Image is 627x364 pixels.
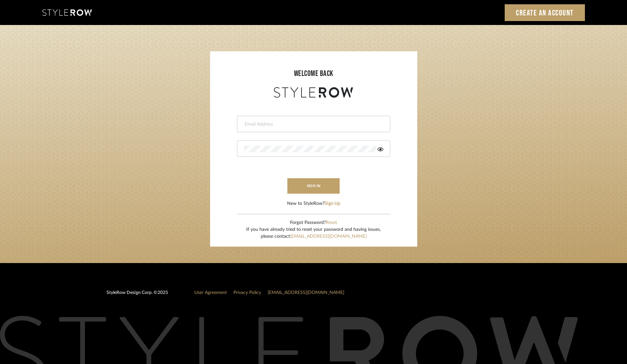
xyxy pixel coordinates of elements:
a: [EMAIL_ADDRESS][DOMAIN_NAME] [290,234,367,239]
div: New to StyleRow? [287,200,340,207]
a: Privacy Policy [233,290,261,295]
button: Sign Up [325,200,340,207]
a: User Agreement [194,290,227,295]
a: Create an Account [505,4,585,21]
input: Email Address [244,121,382,128]
button: sign in [287,178,340,194]
div: If you have already tried to reset your password and having issues, please contact [246,226,381,240]
div: StyleRow Design Corp. ©2025 [107,289,168,302]
div: Forgot Password? [246,219,381,226]
div: welcome back [217,68,411,80]
button: Reset [326,219,337,226]
a: [EMAIL_ADDRESS][DOMAIN_NAME] [268,290,344,295]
